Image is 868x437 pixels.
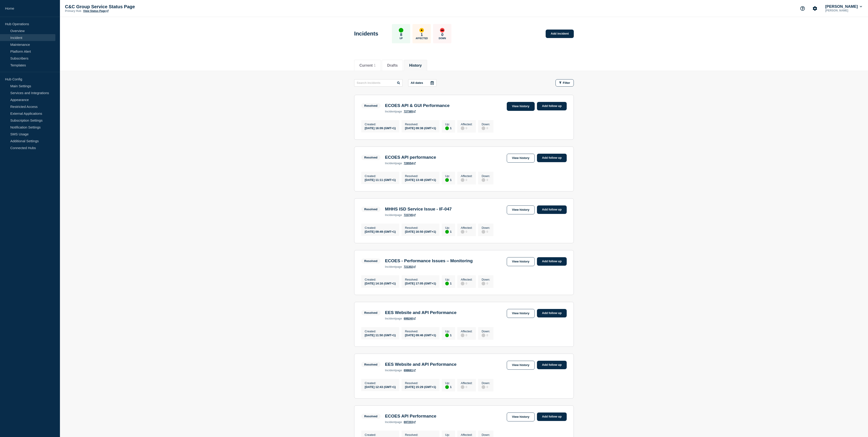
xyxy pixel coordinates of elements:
div: 1 [445,229,452,234]
div: up [399,28,403,33]
span: Resolved [361,310,380,315]
h3: EES Website and API Performance [385,362,457,367]
div: 0 [482,178,490,182]
p: Down : [482,330,490,333]
a: Add follow up [537,102,567,110]
p: Up : [445,433,452,437]
p: Down : [482,226,490,229]
div: [DATE] 16:50 (GMT+1) [405,229,436,233]
p: C&C Group Service Status Page [65,4,156,9]
h3: ECOES API performance [385,155,436,160]
div: 0 [461,229,472,234]
p: Up : [445,226,452,229]
div: up [445,385,449,389]
div: up [445,333,449,337]
p: Affected : [461,381,472,385]
p: page [385,213,402,217]
a: Add follow up [537,205,567,214]
h1: Incidents [354,30,378,37]
div: disabled [461,126,464,130]
div: 1 [445,333,452,337]
a: View history [507,257,535,266]
div: up [445,230,449,234]
a: Add follow up [537,154,567,162]
p: Up : [445,278,452,281]
p: page [385,162,402,165]
p: Down : [482,433,490,437]
p: Created : [365,433,396,437]
div: [DATE] 09:46 (GMT+1) [405,333,436,337]
p: Affected : [461,433,472,437]
p: Resolved : [405,123,436,126]
h3: ECOES - Performance Issues – Monitoring [385,258,473,263]
button: All dates [408,79,437,87]
p: Created : [365,381,396,385]
span: incident [385,110,396,113]
div: disabled [482,333,485,337]
button: Current 1 [359,63,376,68]
div: disabled [482,230,485,234]
div: 1 [445,385,452,389]
p: page [385,369,402,372]
input: Search incidents [354,79,403,87]
div: affected [419,28,424,33]
div: [DATE] 16:09 (GMT+1) [365,126,396,130]
p: Created : [365,330,396,333]
div: 0 [461,281,472,285]
div: up [445,178,449,182]
div: 0 [482,385,490,389]
div: disabled [461,230,464,234]
span: incident [385,213,396,217]
span: Resolved [361,362,380,367]
p: Affected : [461,174,472,178]
span: incident [385,162,396,165]
div: 0 [461,385,472,389]
a: 697203 [404,421,416,424]
a: View history [507,154,535,163]
p: Affected : [461,226,472,229]
p: Resolved : [405,433,436,437]
span: Resolved [361,258,380,264]
span: Resolved [361,207,380,212]
p: Affected : [461,278,472,281]
p: Primary Hub [65,9,81,13]
span: Resolved [361,103,380,108]
p: 1 [421,33,423,37]
span: incident [385,421,396,424]
a: View Status Page [83,9,108,13]
div: down [440,28,445,33]
a: 726554 [404,162,416,165]
p: page [385,265,402,268]
div: 0 [482,281,490,285]
p: Down : [482,174,490,178]
p: Down : [482,123,490,126]
div: up [445,282,449,285]
div: 0 [482,229,490,234]
div: [DATE] 12:43 (GMT+1) [365,385,396,389]
p: page [385,421,402,424]
a: Add follow up [537,412,567,421]
div: 1 [445,126,452,130]
span: incident [385,265,396,268]
span: incident [385,369,396,372]
a: 727385 [404,110,416,113]
p: Up : [445,174,452,178]
div: disabled [482,385,485,389]
p: page [385,317,402,320]
div: disabled [461,333,464,337]
div: disabled [461,178,464,182]
span: Filter [563,81,570,85]
div: 1 [445,178,452,182]
p: Resolved : [405,381,436,385]
button: Support [798,4,807,13]
p: Down : [482,278,490,281]
p: Up : [445,330,452,333]
p: Resolved : [405,226,436,229]
p: Affected : [461,123,472,126]
div: disabled [482,178,485,182]
button: History [409,63,422,68]
a: View history [507,361,535,370]
h3: ECOES API & GUI Performance [385,103,450,108]
p: 8 [400,33,402,37]
span: incident [385,317,396,320]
